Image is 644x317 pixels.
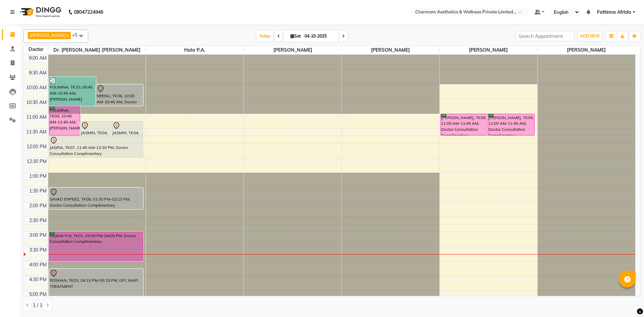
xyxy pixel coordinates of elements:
[28,188,48,195] div: 1:30 PM
[244,46,341,54] span: [PERSON_NAME]
[25,84,48,91] div: 10:00 AM
[49,188,143,209] div: SAVAD ENPEEZ, TK08, 01:30 PM-02:15 PM, Doctor Consultation Complimentary
[28,69,48,76] div: 9:30 AM
[28,291,48,298] div: 5:00 PM
[28,261,48,268] div: 4:00 PM
[28,247,48,254] div: 3:30 PM
[538,46,635,54] span: [PERSON_NAME]
[96,85,143,106] div: NEENU, TK06, 10:00 AM-10:45 AM, Doctor Consultation Complimentary
[49,269,143,298] div: ROSHAN, TK03, 04:15 PM-05:15 PM, GFC HAIR TREATMENT
[257,31,273,41] span: Today
[146,46,244,54] span: Hala P.A.
[49,107,80,135] div: FOUMINA, TK05, 10:45 AM-11:45 AM, [PERSON_NAME]
[25,128,48,136] div: 11:30 AM
[28,232,48,239] div: 3:00 PM
[28,202,48,209] div: 2:00 PM
[28,276,48,283] div: 4:30 PM
[597,9,631,16] span: Fathima Afrida
[48,46,146,54] span: Dr. [PERSON_NAME] [PERSON_NAME]
[303,31,336,41] input: 2025-10-04
[17,3,63,21] img: logo
[24,46,48,53] div: Doctor
[66,33,69,38] a: x
[25,114,48,121] div: 11:00 AM
[616,290,637,310] iframe: chat widget
[28,217,48,224] div: 2:30 PM
[30,33,66,38] span: [PERSON_NAME]
[28,173,48,180] div: 1:00 PM
[49,77,96,106] div: FOUMINA, TK10, 09:45 AM-10:45 AM, [PERSON_NAME]
[80,121,111,135] div: JASMIN, TK04, 11:15 AM-11:45 AM, Doctor Consultation Complimentary
[342,46,439,54] span: [PERSON_NAME]
[74,3,103,21] b: 08047224946
[25,158,48,165] div: 12:30 PM
[33,302,42,309] span: 1 / 1
[488,114,535,135] div: [PERSON_NAME], TK09, 11:00 AM-11:45 AM, Doctor Consultation Complimentary
[578,32,601,41] button: ADD NEW
[28,55,48,62] div: 9:00 AM
[441,114,487,135] div: [PERSON_NAME], TK09, 11:00 AM-11:45 AM, Doctor Consultation Complimentary
[289,34,303,39] span: Sat
[25,143,48,150] div: 12:00 PM
[580,34,600,39] span: ADD NEW
[440,46,537,54] span: [PERSON_NAME]
[112,121,143,135] div: JASMIN, TK04, 11:15 AM-11:45 AM, Doctor Consultation Complimentary
[25,99,48,106] div: 10:30 AM
[49,136,143,157] div: JASIRA, TK07, 11:45 AM-12:30 PM, Doctor Consultation Complimentary
[516,31,574,41] input: Search Appointment
[49,232,143,261] div: RAJINA R.N, TK01, 03:00 PM-04:00 PM, Doctor Consultation Complimentary
[72,32,83,38] span: +5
